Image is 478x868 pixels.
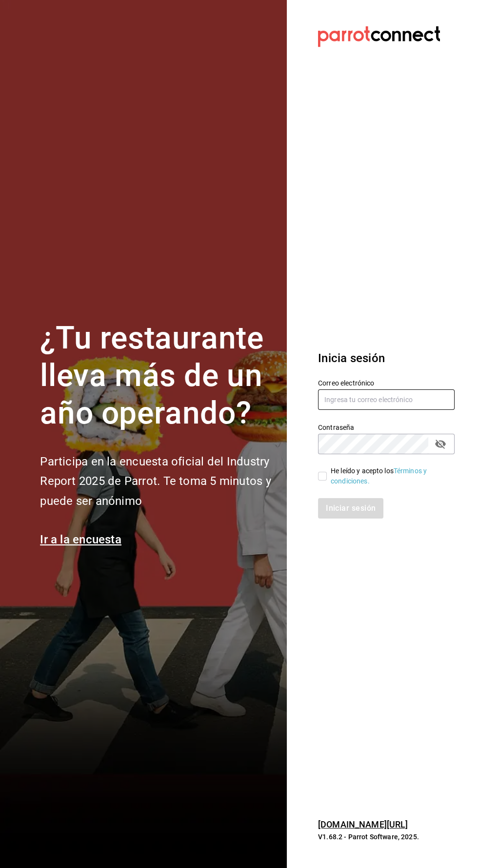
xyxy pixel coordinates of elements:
input: Ingresa tu correo electrónico [318,389,455,410]
label: Contraseña [318,424,455,431]
a: [DOMAIN_NAME][URL] [318,819,408,829]
div: He leído y acepto los [331,466,447,486]
h2: Participa en la encuesta oficial del Industry Report 2025 de Parrot. Te toma 5 minutos y puede se... [40,452,275,511]
h1: ¿Tu restaurante lleva más de un año operando? [40,320,275,432]
p: V1.68.2 - Parrot Software, 2025. [318,832,455,842]
a: Ir a la encuesta [40,533,121,546]
label: Correo electrónico [318,380,455,386]
button: passwordField [432,436,449,452]
h3: Inicia sesión [318,349,455,367]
